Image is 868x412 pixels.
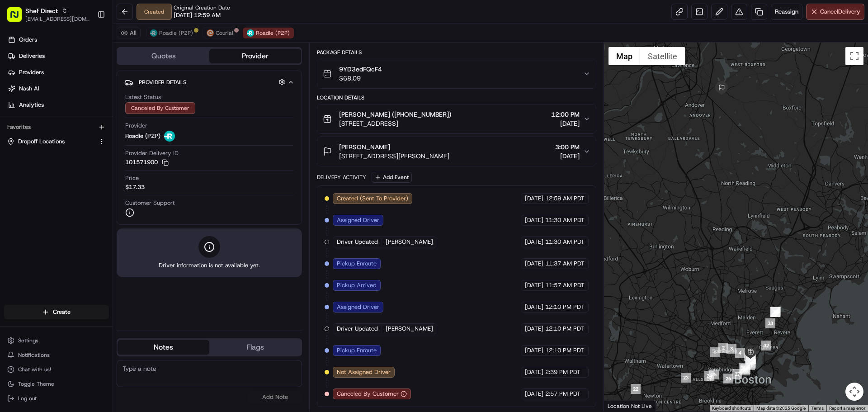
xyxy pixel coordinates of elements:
div: 23 [681,373,691,383]
span: Map data ©2025 Google [756,406,806,411]
span: 11:30 AM PDT [545,238,585,246]
span: Canceled By Customer [337,390,399,398]
a: Analytics [4,98,113,112]
span: Pickup Arrived [337,281,377,289]
span: [DATE] [525,303,543,311]
a: 📗Knowledge Base [5,174,73,190]
span: Provider Delivery ID [125,149,179,157]
div: 25 [709,369,719,379]
button: Log out [4,392,109,405]
div: 33 [765,318,775,328]
a: Terms [811,406,824,411]
span: Notifications [18,351,50,359]
span: 2:39 PM PDT [545,368,580,376]
button: Show satellite imagery [640,47,685,65]
button: Reassign [771,4,802,20]
span: [DATE] [525,281,543,289]
span: Driver information is not available yet. [159,261,260,270]
span: 12:10 PM PDT [545,325,584,333]
button: Add Event [372,172,412,183]
a: Deliveries [4,49,113,63]
span: [DATE] [70,140,89,147]
button: Shef Direct[EMAIL_ADDRESS][DOMAIN_NAME] [4,4,94,25]
div: 4 [735,348,745,358]
span: $17.33 [125,183,145,191]
img: 1736555255976-a54dd68f-1ca7-489b-9aae-adbdc363a1c4 [9,86,25,103]
button: Shef Direct [25,6,58,15]
div: Past conversations [9,118,58,125]
div: We're available if you need us! [41,95,124,103]
span: Analytics [19,101,44,109]
a: Nash AI [4,81,113,96]
a: Providers [4,65,113,80]
span: $68.09 [339,74,382,83]
span: [PERSON_NAME] ([PHONE_NUMBER]) [339,110,451,119]
span: Create [53,308,71,316]
span: Knowledge Base [18,178,69,187]
span: [DATE] 12:59 AM [174,11,221,19]
div: Location Details [317,94,596,101]
span: 11:57 AM PDT [545,281,585,289]
input: Clear [24,58,149,68]
span: Driver Updated [337,325,378,333]
div: 3 [726,344,736,354]
span: Pickup Enroute [337,346,377,355]
button: Flags [209,340,301,355]
button: Toggle fullscreen view [845,47,863,65]
span: 9YD3edFQcF4 [339,65,382,74]
span: Original Creation Date [174,4,230,11]
img: couriallogo.png [207,29,214,37]
button: Notes [118,340,209,355]
span: 11:37 AM PDT [545,260,585,268]
span: Roadie (P2P) [256,29,290,37]
img: roadie-logo-v2.jpg [247,29,254,37]
button: CancelDelivery [806,4,864,20]
span: Provider Details [139,79,186,86]
button: 101571900 [125,158,169,166]
img: 8571987876998_91fb9ceb93ad5c398215_72.jpg [19,86,35,103]
span: [DATE] [525,346,543,355]
span: Pickup Enroute [337,260,377,268]
div: 💻 [76,179,84,186]
button: Roadie (P2P) [243,28,294,38]
a: Dropoff Locations [7,137,94,146]
div: 36 [771,307,781,317]
button: Provider [209,49,301,63]
button: Start new chat [154,89,165,100]
div: 31 [745,360,755,370]
button: 9YD3edFQcF4$68.09 [317,59,595,88]
span: [STREET_ADDRESS][PERSON_NAME] [339,152,449,161]
span: Driver Updated [337,238,378,246]
div: 24 [704,371,714,381]
span: 12:10 PM PDT [545,346,584,355]
span: • [65,140,68,147]
a: Orders [4,33,113,47]
div: 32 [761,341,771,350]
button: [PERSON_NAME][STREET_ADDRESS][PERSON_NAME]3:00 PM[DATE] [317,137,595,166]
span: Deliveries [19,52,45,60]
span: Chat with us! [18,366,51,373]
span: Not Assigned Driver [337,368,391,376]
a: 💻API Documentation [73,174,149,190]
div: Delivery Activity [317,174,366,181]
button: Courial [203,28,237,38]
button: Chat with us! [4,363,109,376]
span: Shef Support [28,140,63,147]
span: Reassign [775,8,798,16]
span: Settings [18,337,38,344]
div: 2 [718,343,728,353]
button: Show street map [609,47,640,65]
span: Latest Status [125,93,161,101]
span: Providers [19,68,44,76]
span: Courial [216,29,233,37]
a: Powered byPylon [64,199,109,207]
div: 22 [631,384,641,394]
span: [DATE] [525,238,543,246]
span: Customer Support [125,199,175,207]
span: Roadie (P2P) [159,29,193,37]
span: 2:57 PM PDT [545,390,580,398]
span: [DATE] [525,260,543,268]
span: [DATE] [525,194,543,203]
button: Keyboard shortcuts [712,405,751,412]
